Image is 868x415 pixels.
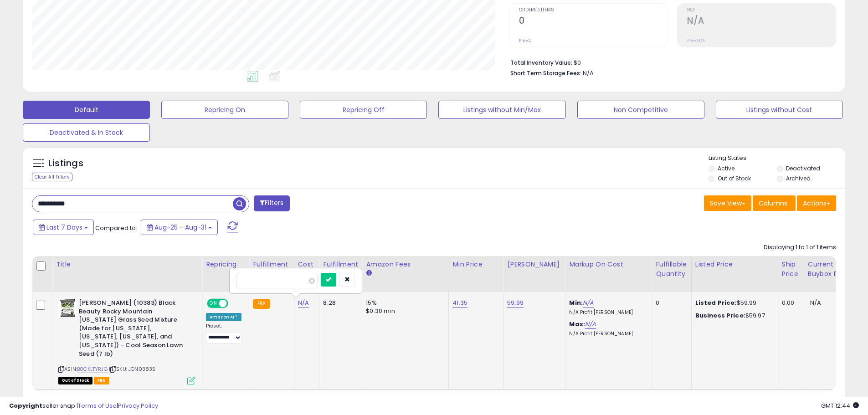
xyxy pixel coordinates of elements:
[709,154,845,163] p: Listing States:
[161,101,288,119] button: Repricing On
[782,260,800,279] div: Ship Price
[95,224,137,232] span: Compared to:
[786,164,820,172] label: Deactivated
[452,260,499,269] div: Min Price
[569,331,645,337] p: N/A Profit [PERSON_NAME]
[656,299,684,307] div: 0
[764,243,836,252] div: Displaying 1 to 1 of 1 items
[507,298,524,307] a: 59.99
[718,174,751,182] label: Out of Stock
[23,123,150,142] button: Deactivated & In Stock
[569,298,583,307] b: Min:
[507,260,561,269] div: [PERSON_NAME]
[510,56,829,67] li: $0
[716,101,843,119] button: Listings without Cost
[695,312,771,320] div: $59.97
[519,8,668,13] span: Ordered Items
[79,299,190,360] b: [PERSON_NAME] (10383) Black Beauty Rocky Mountain [US_STATE] Grass Seed Mixture (Made for [US_STA...
[695,298,737,307] b: Listed Price:
[48,157,83,170] h5: Listings
[704,195,751,211] button: Save View
[366,299,442,307] div: 15%
[438,101,565,119] button: Listings without Min/Max
[519,38,532,43] small: Prev: 0
[77,365,108,373] a: B0CKLTYRJG
[23,101,150,119] button: Default
[718,164,734,172] label: Active
[58,299,195,384] div: ASIN:
[58,299,77,317] img: 514CE489D5L._SL40_.jpg
[519,15,668,28] h2: 0
[510,69,581,77] b: Short Term Storage Fees:
[687,38,705,43] small: Prev: N/A
[206,313,241,321] div: Amazon AI *
[452,298,467,307] a: 41.35
[227,300,241,307] span: OFF
[56,260,198,269] div: Title
[687,15,836,28] h2: N/A
[206,260,245,269] div: Repricing
[753,195,796,211] button: Columns
[695,311,745,320] b: Business Price:
[583,69,594,77] span: N/A
[298,260,316,269] div: Cost
[154,223,206,232] span: Aug-25 - Aug-31
[569,309,645,316] p: N/A Profit [PERSON_NAME]
[366,269,371,277] small: Amazon Fees.
[687,8,836,13] span: ROI
[821,401,859,410] span: 2025-09-8 12:44 GMT
[786,174,811,182] label: Archived
[569,320,585,328] b: Max:
[569,260,648,269] div: Markup on Cost
[253,260,290,269] div: Fulfillment
[46,223,82,232] span: Last 7 Days
[797,195,836,211] button: Actions
[118,401,158,410] a: Privacy Policy
[510,59,572,67] b: Total Inventory Value:
[58,377,92,384] span: All listings that are currently out of stock and unavailable for purchase on Amazon
[656,260,687,279] div: Fulfillable Quantity
[9,402,158,410] div: seller snap | |
[78,401,117,410] a: Terms of Use
[9,401,42,410] strong: Copyright
[254,195,289,211] button: Filters
[759,199,787,208] span: Columns
[565,256,652,292] th: The percentage added to the cost of goods (COGS) that forms the calculator for Min & Max prices.
[577,101,704,119] button: Non Competitive
[206,323,242,343] div: Preset:
[94,377,109,384] span: FBA
[366,307,442,315] div: $0.30 min
[782,299,797,307] div: 0.00
[583,298,594,307] a: N/A
[298,298,309,307] a: N/A
[323,299,355,307] div: 8.28
[208,300,219,307] span: ON
[253,299,270,309] small: FBA
[323,260,358,279] div: Fulfillment Cost
[695,299,771,307] div: $59.99
[808,260,855,279] div: Current Buybox Price
[33,220,94,235] button: Last 7 Days
[585,320,596,329] a: N/A
[32,173,72,181] div: Clear All Filters
[141,220,218,235] button: Aug-25 - Aug-31
[366,260,445,269] div: Amazon Fees
[300,101,427,119] button: Repricing Off
[810,298,821,307] span: N/A
[109,365,156,373] span: | SKU: JON03835
[695,260,774,269] div: Listed Price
